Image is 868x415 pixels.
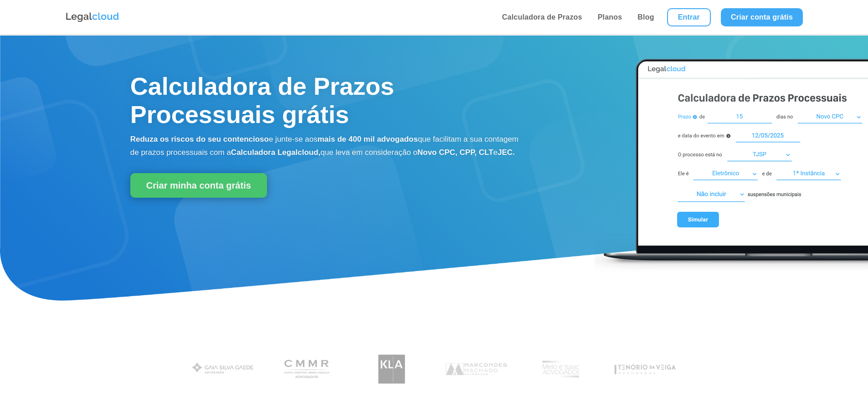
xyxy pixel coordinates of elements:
img: Profissionais do escritório Melo e Isaac Advogados utilizam a Legalcloud [526,350,596,389]
a: Criar minha conta grátis [130,173,267,198]
a: Calculadora de Prazos Processuais Legalcloud [595,266,868,274]
img: Gaia Silva Gaede Advogados Associados [188,350,258,389]
img: Logo da Legalcloud [65,11,120,23]
img: Calculadora de Prazos Processuais Legalcloud [595,49,868,273]
b: mais de 400 mil advogados [318,135,418,143]
b: Reduza os riscos do seu contencioso [130,135,269,143]
b: JEC. [498,148,515,157]
img: Koury Lopes Advogados [357,350,426,389]
img: Tenório da Veiga Advogados [610,350,680,389]
img: Costa Martins Meira Rinaldi Advogados [272,350,342,389]
b: Novo CPC, CPP, CLT [417,148,493,157]
img: Marcondes Machado Advogados utilizam a Legalcloud [442,350,511,389]
b: Calculadora Legalcloud, [231,148,321,157]
a: Entrar [667,8,711,26]
p: e junte-se aos que facilitam a sua contagem de prazos processuais com a que leva em consideração o e [130,133,521,159]
span: Calculadora de Prazos Processuais grátis [130,72,394,128]
a: Criar conta grátis [721,8,803,26]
